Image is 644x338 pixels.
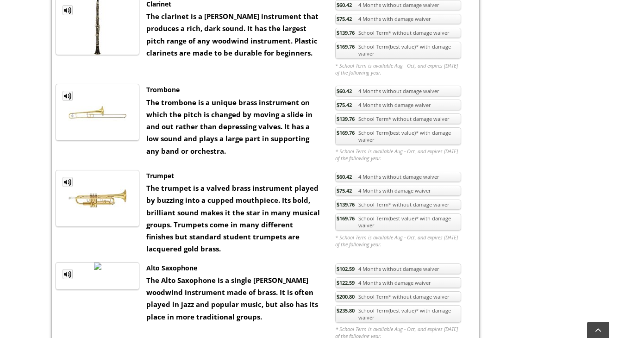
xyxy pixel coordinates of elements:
[337,215,355,222] span: $169.76
[337,15,352,22] span: $75.42
[337,187,352,194] span: $75.42
[335,200,461,210] a: $139.76School Term* without damage waiver
[335,291,461,302] a: $200.80School Term* without damage waiver
[335,86,461,96] a: $60.424 Months without damage waiver
[335,186,461,196] a: $75.424 Months with damage waiver
[335,148,461,162] em: * School Term is available Aug - Oct, and expires [DATE] of the following year.
[337,293,355,300] span: $200.80
[335,62,461,76] em: * School Term is available Aug - Oct, and expires [DATE] of the following year.
[335,100,461,110] a: $75.424 Months with damage waiver
[337,129,355,136] span: $169.76
[335,305,461,323] a: $235.80School Term(best value)* with damage waiver
[337,265,355,272] span: $102.59
[335,172,461,182] a: $60.424 Months without damage waiver
[337,43,355,50] span: $169.76
[337,101,352,108] span: $75.42
[94,263,101,270] img: th_1fc34dab4bdaff02a3697e89cb8f30dd_1334254906ASAX.jpg
[337,88,352,94] span: $60.42
[335,127,461,145] a: $169.76School Term(best value)* with damage waiver
[146,275,318,321] strong: The Alto Saxophone is a single [PERSON_NAME] woodwind instrument made of brass. It is often playe...
[69,170,126,226] img: th_1fc34dab4bdaff02a3697e89cb8f30dd_1334255105TRUMP.jpg
[63,5,73,15] a: MP3 Clip
[337,201,355,208] span: $139.76
[63,91,73,101] a: MP3 Clip
[146,262,321,274] div: Alto Saxophone
[63,269,73,279] a: MP3 Clip
[335,14,461,25] a: $75.424 Months with damage waiver
[337,1,352,8] span: $60.42
[335,113,461,124] a: $139.76School Term* without damage waiver
[337,29,355,36] span: $139.76
[337,279,355,286] span: $122.59
[146,84,321,96] div: Trombone
[146,183,320,253] strong: The trumpet is a valved brass instrument played by buzzing into a cupped mouthpiece. Its bold, br...
[63,177,73,187] a: MP3 Clip
[335,263,461,274] a: $102.594 Months without damage waiver
[335,234,461,248] em: * School Term is available Aug - Oct, and expires [DATE] of the following year.
[146,98,313,156] strong: The trombone is a unique brass instrument on which the pitch is changed by moving a slide in and ...
[146,12,319,57] strong: The clarinet is a [PERSON_NAME] instrument that produces a rich, dark sound. It has the largest p...
[337,307,355,314] span: $235.80
[337,115,355,122] span: $139.76
[335,42,461,59] a: $169.76School Term(best value)* with damage waiver
[146,170,321,182] div: Trumpet
[337,173,352,180] span: $60.42
[335,213,461,231] a: $169.76School Term(best value)* with damage waiver
[69,84,126,140] img: th_1fc34dab4bdaff02a3697e89cb8f30dd_1334255069TBONE.jpg
[335,28,461,38] a: $139.76School Term* without damage waiver
[335,277,461,288] a: $122.594 Months with damage waiver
